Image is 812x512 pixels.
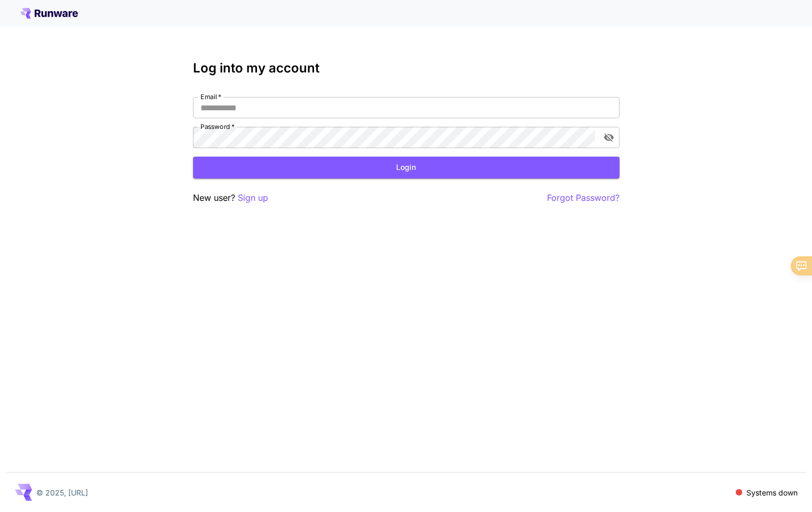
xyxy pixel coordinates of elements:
[746,487,798,498] p: Systems down
[193,191,268,205] p: New user?
[36,487,88,498] p: © 2025, [URL]
[200,92,221,101] label: Email
[599,128,618,147] button: toggle password visibility
[193,157,620,178] button: Login
[238,191,268,205] button: Sign up
[547,191,620,205] button: Forgot Password?
[193,61,620,76] h3: Log into my account
[200,122,235,131] label: Password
